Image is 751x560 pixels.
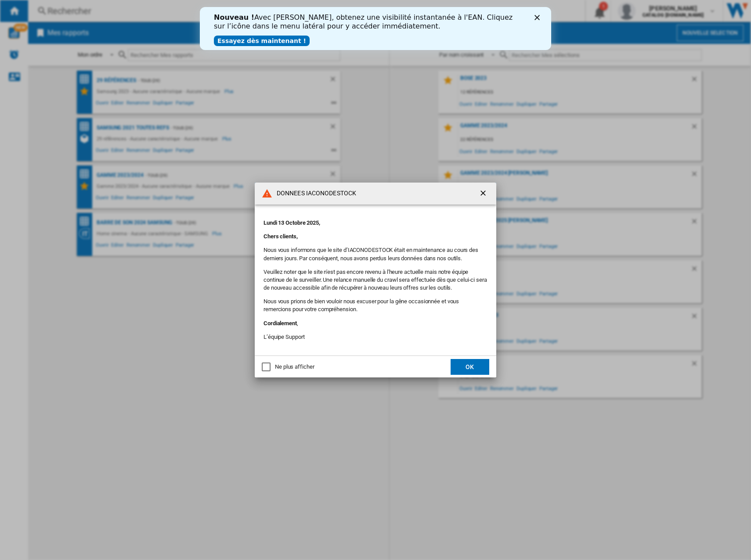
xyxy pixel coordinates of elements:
[264,333,487,341] p: L’équipe Support
[335,8,343,13] div: Close
[264,298,487,313] p: Nous vous prions de bien vouloir nous excuser pour la gêne occasionnée et vous remercions pour vo...
[264,246,487,262] p: Nous vous informons que le site d’IACONODESTOCK était en maintenance au cours des derniers jours....
[264,320,297,327] b: Cordialement
[275,363,314,371] div: Ne plus afficher
[475,185,493,202] button: getI18NText('BUTTONS.CLOSE_DIALOG')
[451,359,489,375] button: OK
[200,7,551,50] iframe: Intercom live chat banner
[262,363,314,371] md-checkbox: Ne plus afficher
[264,219,320,226] b: Lundi 13 Octobre 2025,
[479,189,489,199] ng-md-icon: getI18NText('BUTTONS.CLOSE_DIALOG')
[264,233,298,240] b: Chers clients,
[264,319,487,327] p: ,
[264,268,487,292] p: Veuillez noter que le site n'est pas encore revenu à l'heure actuelle mais notre équipe continue ...
[272,189,356,198] h4: DONNEES IACONODESTOCK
